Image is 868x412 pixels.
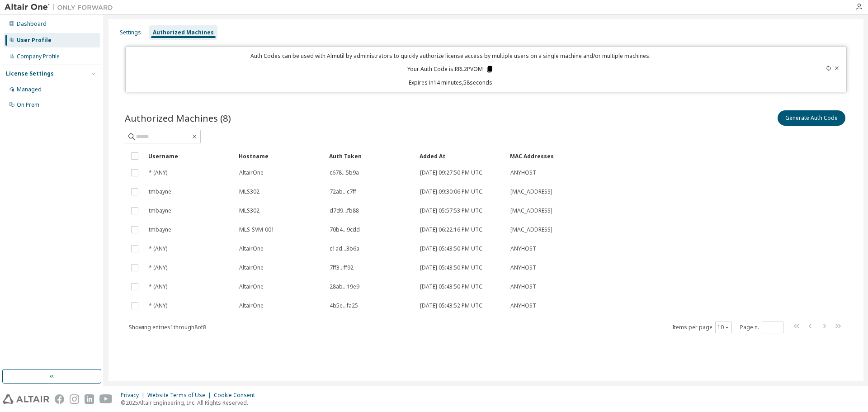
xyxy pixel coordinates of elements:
[330,302,358,309] span: 4b5e...fa25
[330,207,359,214] span: d7d9...fb88
[148,149,231,163] div: Username
[239,264,264,271] span: AltairOne
[149,226,171,233] span: tmbayne
[5,3,118,12] img: Altair One
[510,264,536,271] span: ANYHOST
[407,65,494,73] p: Your Auth Code is: RRL2PVOM
[149,169,167,176] span: * (ANY)
[510,283,536,290] span: ANYHOST
[510,226,552,233] span: [MAC_ADDRESS]
[330,169,359,176] span: c678...5b9a
[330,245,359,252] span: c1ad...3b6a
[330,283,359,290] span: 28ab...19e9
[149,283,167,290] span: * (ANY)
[239,149,322,163] div: Hostname
[129,323,206,331] span: Showing entries 1 through 8 of 8
[147,392,214,399] div: Website Terms of Use
[330,188,356,195] span: 72ab...c7ff
[329,149,412,163] div: Auth Token
[55,394,64,404] img: facebook.svg
[239,207,259,214] span: MLS302
[420,264,482,271] span: [DATE] 05:43:50 PM UTC
[239,226,274,233] span: MLS-SVM-001
[510,188,552,195] span: [MAC_ADDRESS]
[672,322,732,333] span: Items per page
[420,149,503,163] div: Added At
[17,86,42,93] div: Managed
[149,207,171,214] span: tmbayne
[420,283,482,290] span: [DATE] 05:43:50 PM UTC
[740,322,783,333] span: Page n.
[17,20,47,28] div: Dashboard
[149,188,171,195] span: tmbayne
[17,53,60,60] div: Company Profile
[99,394,113,404] img: youtube.svg
[149,264,167,271] span: * (ANY)
[120,29,141,36] div: Settings
[420,302,482,309] span: [DATE] 05:43:52 PM UTC
[239,302,264,309] span: AltairOne
[17,101,39,109] div: On Prem
[510,149,752,163] div: MAC Addresses
[149,302,167,309] span: * (ANY)
[121,392,147,399] div: Privacy
[131,52,770,60] p: Auth Codes can be used with Almutil by administrators to quickly authorize license access by mult...
[510,169,536,176] span: ANYHOST
[239,169,264,176] span: AltairOne
[149,245,167,252] span: * (ANY)
[420,207,482,214] span: [DATE] 05:57:53 PM UTC
[239,283,264,290] span: AltairOne
[17,37,52,44] div: User Profile
[121,399,260,407] p: © 2025 Altair Engineering, Inc. All Rights Reserved.
[330,264,354,271] span: 7ff3...ff92
[214,392,260,399] div: Cookie Consent
[239,188,259,195] span: MLS302
[125,112,231,124] span: Authorized Machines (8)
[153,29,214,36] div: Authorized Machines
[420,188,482,195] span: [DATE] 09:30:06 PM UTC
[6,70,54,77] div: License Settings
[70,394,79,404] img: instagram.svg
[85,394,94,404] img: linkedin.svg
[510,207,552,214] span: [MAC_ADDRESS]
[330,226,360,233] span: 70b4...9cdd
[239,245,264,252] span: AltairOne
[510,302,536,309] span: ANYHOST
[510,245,536,252] span: ANYHOST
[420,245,482,252] span: [DATE] 05:43:50 PM UTC
[131,79,770,86] p: Expires in 14 minutes, 58 seconds
[420,169,482,176] span: [DATE] 09:27:50 PM UTC
[778,110,845,126] button: Generate Auth Code
[420,226,482,233] span: [DATE] 06:22:16 PM UTC
[717,324,730,331] button: 10
[3,394,49,404] img: altair_logo.svg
